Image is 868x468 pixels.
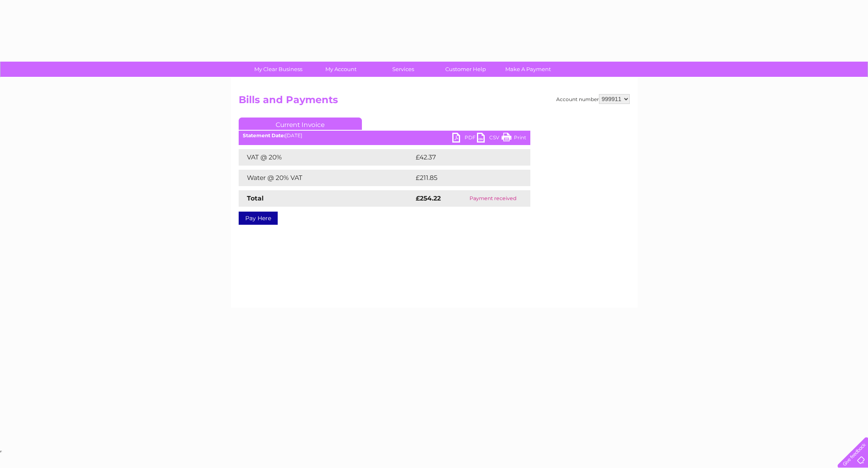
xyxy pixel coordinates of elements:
[239,94,630,110] h2: Bills and Payments
[432,62,500,77] a: Customer Help
[494,62,562,77] a: Make A Payment
[244,62,312,77] a: My Clear Business
[416,194,441,202] strong: £254.22
[239,170,414,186] td: Water @ 20% VAT
[239,133,530,138] div: [DATE]
[477,133,502,145] a: CSV
[556,94,630,104] div: Account number
[247,194,264,202] strong: Total
[239,118,362,130] a: Current Invoice
[307,62,375,77] a: My Account
[369,62,437,77] a: Services
[414,170,514,186] td: £211.85
[243,132,285,138] b: Statement Date:
[452,133,477,145] a: PDF
[239,212,278,225] a: Pay Here
[502,133,526,145] a: Print
[414,149,513,166] td: £42.37
[239,149,414,166] td: VAT @ 20%
[456,190,530,207] td: Payment received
